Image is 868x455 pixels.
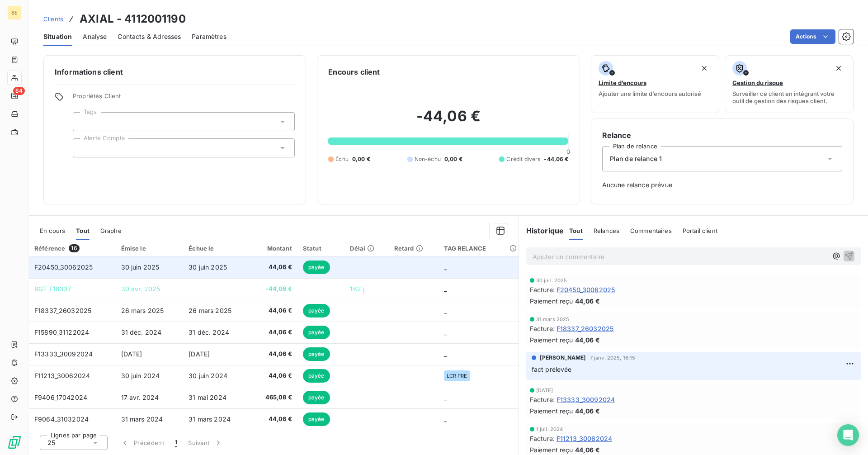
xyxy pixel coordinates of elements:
[183,433,228,452] button: Suivant
[544,155,568,163] span: -44,06 €
[34,263,93,271] span: F20450_30062025
[69,244,79,252] span: 16
[13,87,25,95] span: 64
[599,90,701,97] span: Ajouter une limite d’encours autorisé
[256,393,292,402] span: 465,08 €
[189,328,229,336] span: 31 déc. 2024
[594,227,619,234] span: Relances
[175,438,177,447] span: 1
[121,415,163,423] span: 31 mars 2024
[530,324,555,333] span: Facture :
[34,307,91,314] span: F18337_26032025
[447,373,467,379] span: LCR PRE
[599,79,646,86] span: Limite d’encours
[43,14,63,24] a: Clients
[415,155,441,163] span: Non-échu
[444,350,447,358] span: _
[540,354,586,362] span: [PERSON_NAME]
[732,79,783,86] span: Gestion du risque
[350,285,364,293] span: 162 j
[530,445,573,455] span: Paiement reçu
[115,433,170,452] button: Précédent
[557,395,615,404] span: F13333_30092024
[256,245,292,252] div: Montant
[530,395,555,404] span: Facture :
[256,371,292,380] span: 44,06 €
[569,227,583,234] span: Tout
[575,335,600,345] span: 44,06 €
[444,263,447,271] span: _
[328,107,568,134] h2: -44,06 €
[303,304,330,318] span: payée
[602,180,842,190] span: Aucune relance prévue
[444,328,447,336] span: _
[73,92,295,105] span: Propriétés Client
[394,245,433,252] div: Retard
[557,434,612,443] span: F11213_30062024
[121,307,164,314] span: 26 mars 2025
[121,372,160,379] span: 30 juin 2024
[303,347,330,361] span: payée
[303,391,330,404] span: payée
[590,355,636,360] span: 7 janv. 2025, 16:15
[34,328,89,336] span: F15890_31122024
[34,244,110,252] div: Référence
[532,365,572,373] span: fact prélevée
[790,29,835,44] button: Actions
[444,245,513,252] div: TAG RELANCE
[34,393,87,401] span: F9406_17042024
[170,433,183,452] button: 1
[335,155,349,163] span: Échu
[256,284,292,294] span: -44,06 €
[76,227,90,234] span: Tout
[575,445,600,455] span: 44,06 €
[7,5,22,20] div: SE
[530,335,573,345] span: Paiement reçu
[118,32,181,41] span: Contacts & Adresses
[591,55,720,113] button: Limite d’encoursAjouter une limite d’encours autorisé
[536,317,570,322] span: 31 mars 2025
[55,66,295,77] h6: Informations client
[80,144,88,152] input: Ajouter une valeur
[121,350,142,358] span: [DATE]
[80,118,88,126] input: Ajouter une valeur
[121,285,160,293] span: 30 avr. 2025
[557,324,613,333] span: F18337_26032025
[536,278,567,283] span: 30 juil. 2025
[530,296,573,306] span: Paiement reçu
[610,154,662,163] span: Plan de relance 1
[43,15,63,23] span: Clients
[121,263,160,271] span: 30 juin 2025
[189,350,210,358] span: [DATE]
[256,263,292,272] span: 44,06 €
[444,415,447,423] span: _
[83,32,107,41] span: Analyse
[40,227,65,234] span: En cours
[530,406,573,416] span: Paiement reçu
[732,90,846,104] span: Surveiller ce client en intégrant votre outil de gestion des risques client.
[80,11,186,27] h3: AXIAL - 4112001190
[189,372,227,379] span: 30 juin 2024
[34,372,90,379] span: F11213_30062024
[100,227,122,234] span: Graphe
[189,307,231,314] span: 26 mars 2025
[256,415,292,424] span: 44,06 €
[192,32,226,41] span: Paramètres
[352,155,370,163] span: 0,00 €
[303,326,330,339] span: payée
[575,296,600,306] span: 44,06 €
[303,369,330,383] span: payée
[121,328,162,336] span: 31 déc. 2024
[34,350,93,358] span: F13333_30092024
[557,285,615,294] span: F20450_30062025
[683,227,717,234] span: Portail client
[506,155,540,163] span: Crédit divers
[536,388,553,393] span: [DATE]
[303,261,330,274] span: payée
[34,285,72,293] span: RGT F18337
[519,225,564,236] h6: Historique
[303,412,330,426] span: payée
[530,434,555,443] span: Facture :
[444,307,447,314] span: _
[43,32,72,41] span: Situation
